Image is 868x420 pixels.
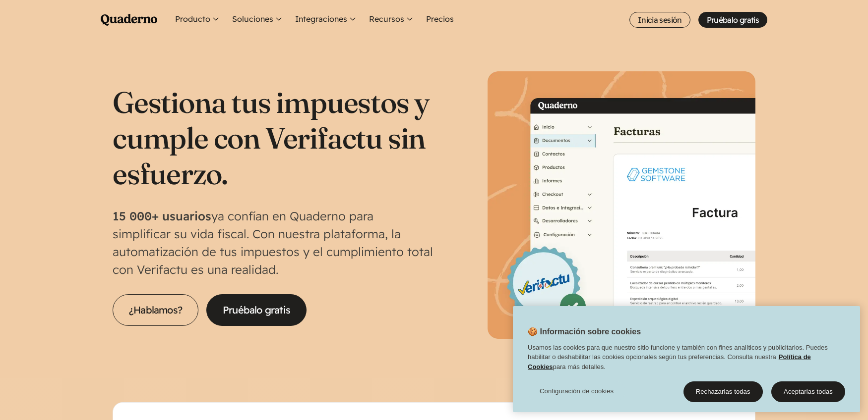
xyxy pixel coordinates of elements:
[113,207,434,278] p: ya confían en Quaderno para simplificar su vida fiscal. Con nuestra plataforma, la automatización...
[206,294,307,326] a: Pruébalo gratis
[513,326,641,343] h2: 🍪 Información sobre cookies
[698,12,767,28] a: Pruébalo gratis
[771,381,845,402] button: Aceptarlas todas
[113,294,198,326] a: ¿Hablamos?
[528,381,625,401] button: Configuración de cookies
[629,12,690,28] a: Inicia sesión
[113,84,434,191] h1: Gestiona tus impuestos y cumple con Verifactu sin esfuerzo.
[528,353,811,370] a: Política de Cookies
[513,306,860,412] div: Cookie banner
[513,306,860,412] div: 🍪 Información sobre cookies
[683,381,763,402] button: Rechazarlas todas
[513,343,860,377] div: Usamos las cookies para que nuestro sitio funcione y también con fines analíticos y publicitarios...
[113,209,211,223] strong: 15 000+ usuarios
[488,71,755,339] img: Interfaz de Quaderno mostrando la página Factura con el distintivo Verifactu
